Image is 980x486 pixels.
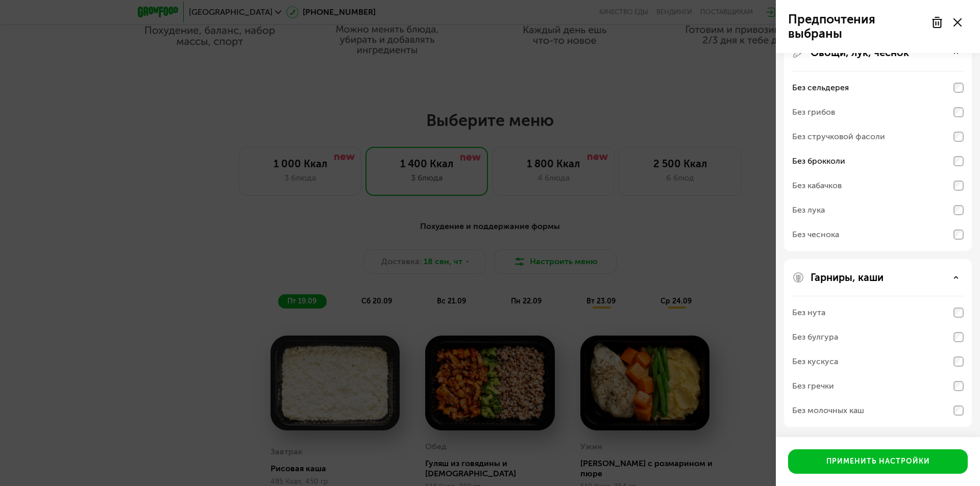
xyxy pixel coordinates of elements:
div: Без сельдерея [792,82,849,94]
div: Без кускуса [792,355,838,368]
div: Без кабачков [792,180,842,192]
div: Без нута [792,306,825,319]
div: Без стручковой фасоли [792,131,885,143]
p: Предпочтения выбраны [788,12,925,41]
div: Без молочных каш [792,404,864,417]
div: Без чеснока [792,228,839,241]
p: Гарниры, каши [811,271,884,284]
div: Без гречки [792,380,834,392]
button: Применить настройки [788,449,968,474]
div: Применить настройки [826,456,930,467]
div: Без лука [792,204,825,216]
div: Без булгура [792,331,838,343]
div: Без грибов [792,106,835,118]
div: Без брокколи [792,155,845,167]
